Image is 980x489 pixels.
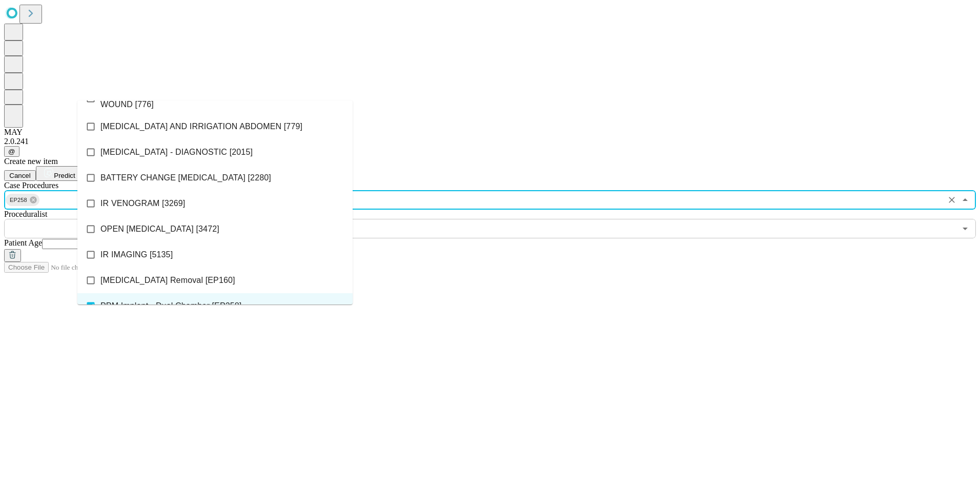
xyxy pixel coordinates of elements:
[4,170,36,181] button: Cancel
[100,146,253,158] span: [MEDICAL_DATA] - DIAGNOSTIC [2015]
[4,238,42,247] span: Patient Age
[4,210,47,218] span: Proceduralist
[6,194,31,206] span: EP258
[6,194,39,206] div: EP258
[100,300,241,312] span: PPM Implant - Dual Chamber [EP258]
[4,137,976,146] div: 2.0.241
[36,166,83,181] button: Predict
[100,249,173,261] span: IR IMAGING [5135]
[4,181,58,190] span: Scheduled Procedure
[100,274,235,287] span: [MEDICAL_DATA] Removal [EP160]
[54,172,75,179] span: Predict
[958,193,972,207] button: Close
[4,157,58,166] span: Create new item
[9,172,31,179] span: Cancel
[8,148,15,155] span: @
[100,197,185,210] span: IR VENOGRAM [3269]
[4,128,976,137] div: MAY
[958,221,972,236] button: Open
[100,120,302,133] span: [MEDICAL_DATA] AND IRRIGATION ABDOMEN [779]
[945,193,959,207] button: Clear
[4,146,19,157] button: @
[100,172,271,184] span: BATTERY CHANGE [MEDICAL_DATA] [2280]
[100,223,219,235] span: OPEN [MEDICAL_DATA] [3472]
